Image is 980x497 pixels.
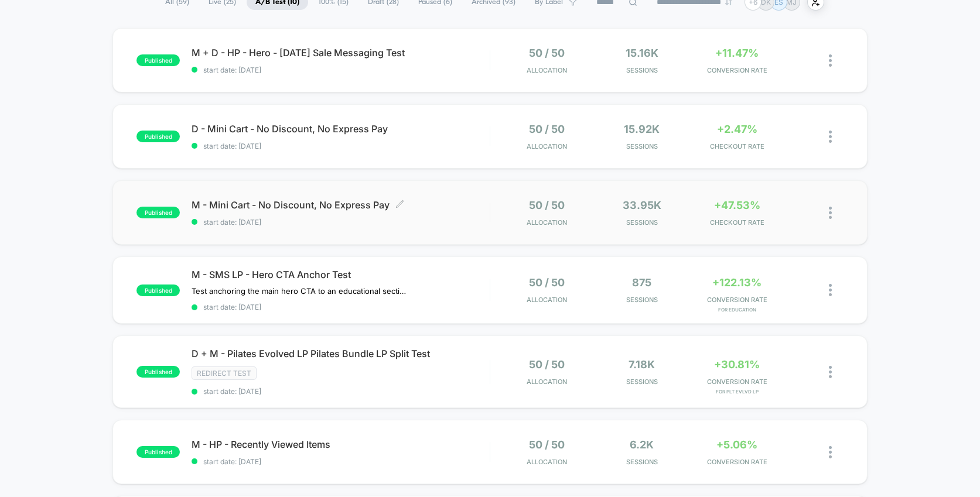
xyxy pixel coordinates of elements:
[629,358,655,371] span: 7.18k
[527,218,567,227] span: Allocation
[529,276,565,289] span: 50 / 50
[529,123,565,135] span: 50 / 50
[829,284,832,296] img: close
[692,458,781,466] span: CONVERSION RATE
[692,307,781,313] span: for Education
[712,276,762,289] span: +122.13%
[829,207,832,219] img: close
[136,131,180,142] span: published
[597,296,687,304] span: Sessions
[829,366,832,378] img: close
[716,438,757,451] span: +5.06%
[692,378,781,386] span: CONVERSION RATE
[192,66,489,74] span: start date: [DATE]
[527,296,567,304] span: Allocation
[597,378,687,386] span: Sessions
[192,269,489,280] span: M - SMS LP - Hero CTA Anchor Test
[192,366,257,380] span: Redirect Test
[192,303,489,311] span: start date: [DATE]
[692,142,781,150] span: CHECKOUT RATE
[714,199,760,211] span: +47.53%
[192,438,489,450] span: M - HP - Recently Viewed Items
[136,207,180,218] span: published
[829,446,832,458] img: close
[192,286,409,296] span: Test anchoring the main hero CTA to an educational section about our method vs. TTB product detai...
[717,123,757,135] span: +2.47%
[192,142,489,150] span: start date: [DATE]
[527,66,567,74] span: Allocation
[623,199,661,211] span: 33.95k
[136,285,180,296] span: published
[527,142,567,150] span: Allocation
[529,438,565,451] span: 50 / 50
[136,366,180,378] span: published
[692,296,781,304] span: CONVERSION RATE
[829,54,832,67] img: close
[715,47,759,59] span: +11.47%
[192,348,489,359] span: D + M - Pilates Evolved LP Pilates Bundle LP Split Test
[692,389,781,395] span: for PLT EVLVD LP
[136,54,180,66] span: published
[529,47,565,59] span: 50 / 50
[192,47,489,59] span: M + D - HP - Hero - [DATE] Sale Messaging Test
[632,276,651,289] span: 875
[597,458,687,466] span: Sessions
[529,358,565,371] span: 50 / 50
[714,358,760,371] span: +30.81%
[529,199,565,211] span: 50 / 50
[192,387,489,396] span: start date: [DATE]
[630,438,654,451] span: 6.2k
[192,457,489,466] span: start date: [DATE]
[624,123,660,135] span: 15.92k
[527,458,567,466] span: Allocation
[597,142,687,150] span: Sessions
[626,47,658,59] span: 15.16k
[136,446,180,458] span: published
[829,131,832,143] img: close
[192,123,489,135] span: D - Mini Cart - No Discount, No Express Pay
[692,218,781,227] span: CHECKOUT RATE
[597,218,687,227] span: Sessions
[192,218,489,227] span: start date: [DATE]
[527,378,567,386] span: Allocation
[692,66,781,74] span: CONVERSION RATE
[597,66,687,74] span: Sessions
[192,199,489,211] span: M - Mini Cart - No Discount, No Express Pay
